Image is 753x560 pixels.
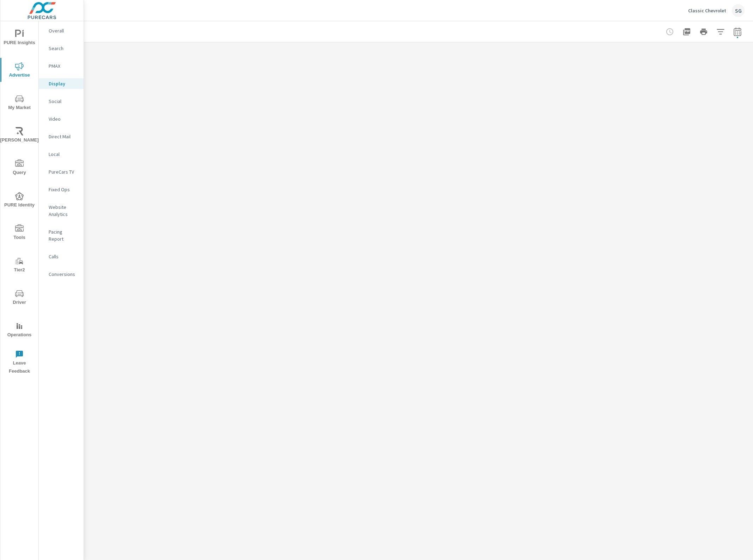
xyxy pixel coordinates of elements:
[49,204,78,218] p: Website Analytics
[49,27,78,34] p: Overall
[39,184,84,195] div: Fixed Ops
[2,192,36,209] span: PURE Identity
[0,21,38,378] div: nav menu
[49,168,78,175] p: PureCars TV
[680,25,694,39] button: "Export Report to PDF"
[39,167,84,177] div: PureCars TV
[2,62,36,79] span: Advertise
[39,78,84,89] div: Display
[49,62,78,70] p: PMAX
[49,271,78,278] p: Conversions
[2,30,36,47] span: PURE Insights
[688,7,726,14] p: Classic Chevrolet
[39,25,84,36] div: Overall
[49,98,78,105] p: Social
[730,25,745,39] button: Select Date Range
[49,133,78,140] p: Direct Mail
[39,269,84,279] div: Conversions
[49,45,78,52] p: Search
[2,289,36,307] span: Driver
[49,115,78,122] p: Video
[39,251,84,262] div: Calls
[732,4,745,17] div: SG
[49,186,78,193] p: Fixed Ops
[49,80,78,87] p: Display
[49,151,78,158] p: Local
[39,202,84,219] div: Website Analytics
[39,149,84,159] div: Local
[39,131,84,142] div: Direct Mail
[2,350,36,375] span: Leave Feedback
[39,43,84,54] div: Search
[49,253,78,260] p: Calls
[2,257,36,274] span: Tier2
[2,95,36,112] span: My Market
[713,25,728,39] button: Apply Filters
[39,227,84,244] div: Pacing Report
[39,96,84,107] div: Social
[2,322,36,339] span: Operations
[2,159,36,177] span: Query
[49,228,78,242] p: Pacing Report
[697,25,711,39] button: Print Report
[2,224,36,242] span: Tools
[2,127,36,144] span: [PERSON_NAME]
[39,114,84,124] div: Video
[39,61,84,71] div: PMAX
